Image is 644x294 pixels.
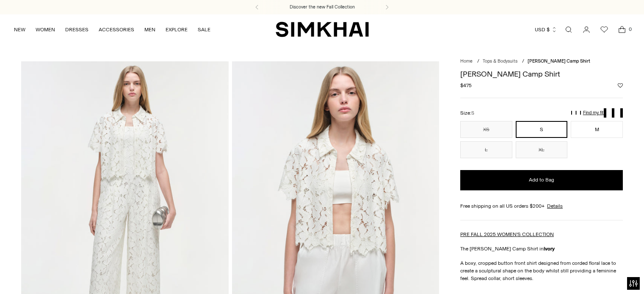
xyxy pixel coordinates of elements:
a: EXPLORE [166,20,188,39]
h1: [PERSON_NAME] Camp Shirt [460,70,623,78]
button: S [516,121,568,138]
button: Add to Wishlist [618,83,623,88]
span: [PERSON_NAME] Camp Shirt [528,58,590,64]
a: Discover the new Fall Collection [290,4,355,11]
span: Add to Bag [529,176,554,184]
a: PRE FALL 2025 WOMEN'S COLLECTION [460,231,554,237]
a: Details [547,202,563,210]
button: USD $ [535,20,557,39]
a: MEN [144,20,155,39]
a: WOMEN [36,20,55,39]
button: M [571,121,623,138]
span: 0 [626,25,634,33]
a: Open cart modal [614,21,630,38]
div: / [477,58,479,65]
span: S [471,110,474,116]
a: NEW [14,20,25,39]
span: $475 [460,82,472,89]
button: XS [460,121,512,138]
p: A boxy, cropped button front shirt designed from corded floral lace to create a sculptural shape ... [460,259,623,282]
a: DRESSES [65,20,88,39]
a: Home [460,58,473,64]
a: ACCESSORIES [99,20,134,39]
nav: breadcrumbs [460,58,623,65]
strong: Ivory [544,246,555,252]
button: XL [516,141,568,158]
button: L [460,141,512,158]
a: SIMKHAI [276,21,369,38]
a: Tops & Bodysuits [483,58,517,64]
a: Wishlist [596,21,613,38]
div: / [522,58,524,65]
button: Add to Bag [460,170,623,190]
p: The [PERSON_NAME] Camp Shirt in [460,245,623,253]
a: Open search modal [560,21,577,38]
a: Go to the account page [578,21,595,38]
label: Size: [460,109,474,117]
div: Free shipping on all US orders $200+ [460,202,623,210]
a: SALE [198,20,210,39]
